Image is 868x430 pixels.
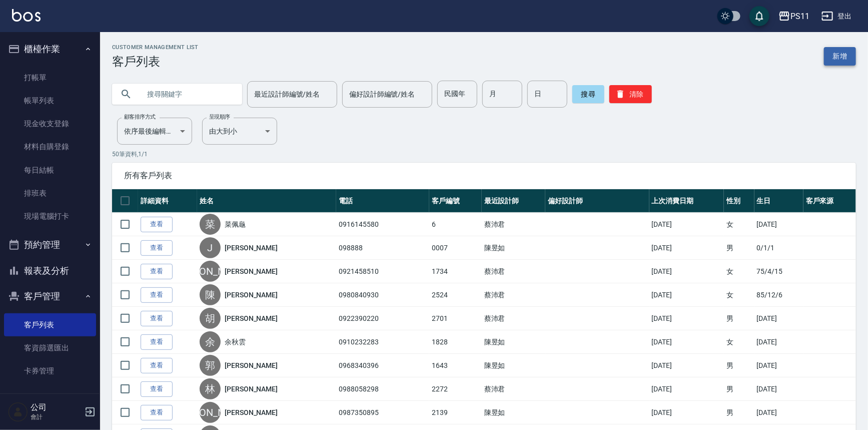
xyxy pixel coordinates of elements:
[336,354,429,377] td: 0968340396
[8,402,28,422] img: Person
[141,287,173,303] a: 查看
[649,354,724,377] td: [DATE]
[724,330,754,354] td: 女
[336,401,429,424] td: 0987350895
[649,260,724,283] td: [DATE]
[200,308,221,329] div: 胡
[124,171,844,181] span: 所有客戶列表
[482,354,545,377] td: 陳昱如
[141,405,173,420] a: 查看
[754,236,803,260] td: 0/1/1
[429,377,482,401] td: 2272
[429,189,482,213] th: 客戶編號
[649,401,724,424] td: [DATE]
[482,189,545,213] th: 最近設計師
[31,412,82,421] p: 會計
[649,189,724,213] th: 上次消費日期
[141,264,173,279] a: 查看
[225,360,278,370] a: [PERSON_NAME]
[336,236,429,260] td: 098888
[482,236,545,260] td: 陳昱如
[336,330,429,354] td: 0910232283
[754,213,803,236] td: [DATE]
[754,260,803,283] td: 75/4/15
[4,359,96,382] a: 卡券管理
[429,213,482,236] td: 6
[141,381,173,397] a: 查看
[754,189,803,213] th: 生日
[200,261,221,282] div: [PERSON_NAME]
[482,260,545,283] td: 蔡沛君
[4,135,96,158] a: 材料自購登錄
[225,384,278,394] a: [PERSON_NAME]
[112,150,856,159] p: 50 筆資料, 1 / 1
[225,313,278,323] a: [PERSON_NAME]
[4,112,96,135] a: 現金收支登錄
[4,313,96,336] a: 客戶列表
[197,189,336,213] th: 姓名
[724,213,754,236] td: 女
[482,213,545,236] td: 蔡沛君
[649,213,724,236] td: [DATE]
[4,89,96,112] a: 帳單列表
[754,283,803,307] td: 85/12/6
[649,377,724,401] td: [DATE]
[336,283,429,307] td: 0980840930
[609,85,652,103] button: 清除
[429,354,482,377] td: 1643
[202,118,277,145] div: 由大到小
[429,283,482,307] td: 2524
[724,377,754,401] td: 男
[225,337,246,347] a: 余秋雲
[12,9,41,22] img: Logo
[200,331,221,352] div: 余
[112,44,199,51] h2: Customer Management List
[482,283,545,307] td: 蔡沛君
[141,240,173,256] a: 查看
[124,113,156,121] label: 顧客排序方式
[200,237,221,258] div: J
[429,330,482,354] td: 1828
[724,401,754,424] td: 男
[336,377,429,401] td: 0988058298
[754,377,803,401] td: [DATE]
[112,55,199,69] h3: 客戶列表
[225,290,278,300] a: [PERSON_NAME]
[790,10,809,23] div: PS11
[649,330,724,354] td: [DATE]
[225,219,246,229] a: 菜佩龜
[754,330,803,354] td: [DATE]
[200,214,221,235] div: 菜
[4,159,96,182] a: 每日結帳
[429,307,482,330] td: 2701
[482,307,545,330] td: 蔡沛君
[336,189,429,213] th: 電話
[336,213,429,236] td: 0916145580
[817,7,856,26] button: 登出
[4,336,96,359] a: 客資篩選匯出
[649,236,724,260] td: [DATE]
[572,85,604,103] button: 搜尋
[4,205,96,228] a: 現場電腦打卡
[31,402,82,412] h5: 公司
[754,354,803,377] td: [DATE]
[200,284,221,305] div: 陳
[141,334,173,350] a: 查看
[140,81,234,108] input: 搜尋關鍵字
[4,258,96,284] button: 報表及分析
[138,189,197,213] th: 詳細資料
[754,401,803,424] td: [DATE]
[4,232,96,258] button: 預約管理
[4,66,96,89] a: 打帳單
[141,311,173,326] a: 查看
[482,401,545,424] td: 陳昱如
[824,47,856,66] a: 新增
[4,283,96,309] button: 客戶管理
[209,113,230,121] label: 呈現順序
[482,377,545,401] td: 蔡沛君
[4,182,96,205] a: 排班表
[200,402,221,423] div: [PERSON_NAME]
[225,266,278,276] a: [PERSON_NAME]
[4,36,96,62] button: 櫃檯作業
[724,236,754,260] td: 男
